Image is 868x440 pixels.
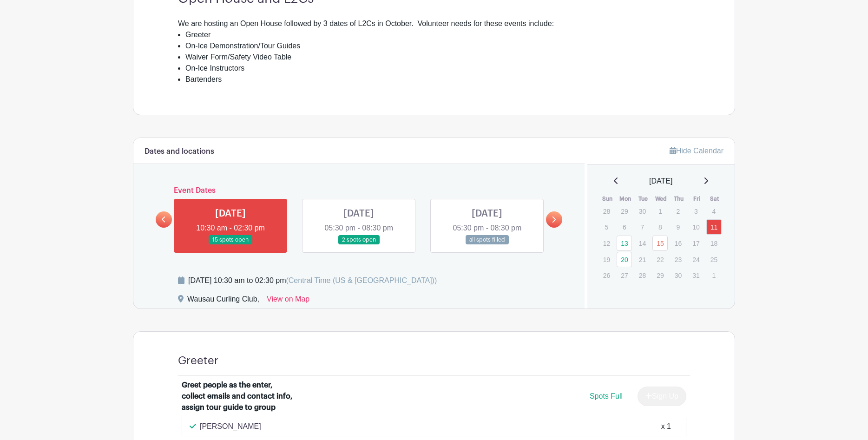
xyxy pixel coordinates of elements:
p: 25 [706,252,722,267]
th: Wed [652,194,670,204]
div: x 1 [661,421,671,432]
p: 21 [635,252,650,267]
div: [DATE] 10:30 am to 02:30 pm [188,275,437,286]
li: On-Ice Demonstration/Tour Guides [185,40,690,52]
p: 4 [706,204,722,218]
p: 28 [635,268,650,282]
p: 24 [688,252,704,267]
p: 10 [688,220,704,234]
p: 23 [671,252,686,267]
a: 20 [617,252,632,267]
a: Hide Calendar [670,147,723,155]
a: 13 [617,236,632,251]
p: 2 [671,204,686,218]
h6: Dates and locations [145,147,214,156]
h6: Event Dates [172,186,546,195]
p: 18 [706,236,722,250]
p: 9 [671,220,686,234]
p: 1 [652,204,668,218]
p: [PERSON_NAME] [200,421,261,432]
p: 22 [652,252,668,267]
p: 26 [599,268,614,282]
p: 7 [635,220,650,234]
p: 17 [688,236,704,250]
span: (Central Time (US & [GEOGRAPHIC_DATA])) [286,276,437,284]
li: Waiver Form/Safety Video Table [185,52,690,63]
p: 30 [671,268,686,282]
p: 1 [706,268,722,282]
p: 19 [599,252,614,267]
p: 27 [617,268,632,282]
p: 12 [599,236,614,250]
li: On-Ice Instructors [185,63,690,74]
th: Sun [598,194,617,204]
li: Greeter [185,29,690,40]
p: 3 [688,204,704,218]
p: 14 [635,236,650,250]
span: [DATE] [649,176,672,187]
a: View on Map [267,294,309,309]
th: Fri [688,194,706,204]
p: 6 [617,220,632,234]
p: 28 [599,204,614,218]
span: Spots Full [590,392,623,400]
div: Wausau Curling Club, [187,294,259,309]
div: We are hosting an Open House followed by 3 dates of L2Cs in October. Volunteer needs for these ev... [178,18,690,29]
p: 16 [671,236,686,250]
p: 8 [652,220,668,234]
p: 29 [652,268,668,282]
p: 29 [617,204,632,218]
th: Sat [706,194,724,204]
li: Bartenders [185,74,690,85]
th: Thu [670,194,688,204]
th: Mon [616,194,634,204]
h4: Greeter [178,354,218,368]
p: 30 [635,204,650,218]
p: 31 [688,268,704,282]
th: Tue [634,194,652,204]
p: 5 [599,220,614,234]
a: 15 [652,236,668,251]
div: Greet people as the enter, collect emails and contact info, assign tour guide to group [182,380,297,413]
a: 11 [706,219,722,235]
